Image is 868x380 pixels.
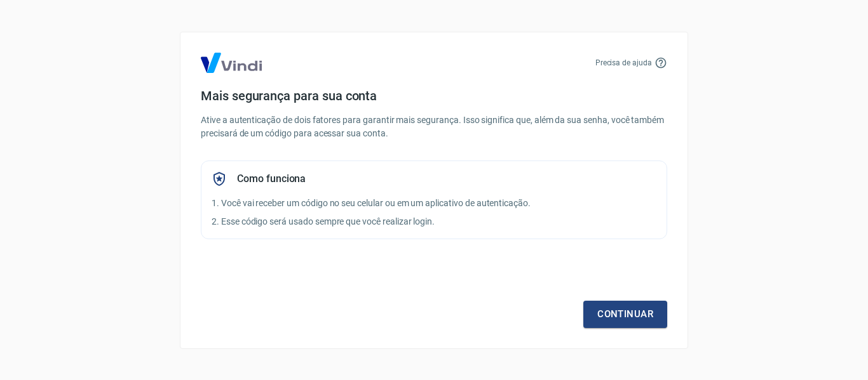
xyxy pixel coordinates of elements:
a: Continuar [583,301,667,327]
p: Ative a autenticação de dois fatores para garantir mais segurança. Isso significa que, além da su... [201,114,667,140]
p: 2. Esse código será usado sempre que você realizar login. [212,215,656,228]
h5: Como funciona [237,173,306,185]
h4: Mais segurança para sua conta [201,88,667,103]
p: 1. Você vai receber um código no seu celular ou em um aplicativo de autenticação. [212,197,656,210]
img: Logo Vind [201,53,262,73]
p: Precisa de ajuda [595,57,652,69]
